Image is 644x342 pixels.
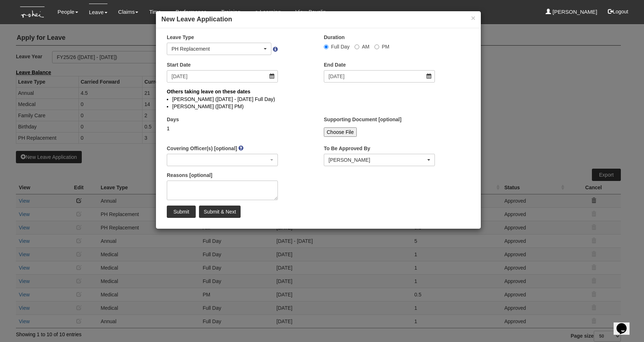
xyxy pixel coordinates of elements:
[382,44,389,50] span: PM
[362,44,369,50] span: AM
[324,34,345,41] label: Duration
[171,45,262,52] div: PH Replacement
[167,145,237,152] label: Covering Officer(s) [optional]
[331,44,349,50] span: Full Day
[324,116,402,123] label: Supporting Document [optional]
[324,127,357,137] input: Choose File
[329,156,426,164] div: [PERSON_NAME]
[614,313,637,335] iframe: chat widget
[167,125,278,132] div: 1
[167,172,212,179] label: Reasons [optional]
[167,70,278,83] input: d/m/yyyy
[167,206,196,218] input: Submit
[324,145,370,152] label: To Be Approved By
[167,89,250,94] b: Others taking leave on these dates
[167,61,191,68] label: Start Date
[471,14,475,22] button: ×
[167,116,179,123] label: Days
[199,206,241,218] input: Submit & Next
[172,103,465,110] li: [PERSON_NAME] ([DATE] PM)
[172,96,465,103] li: [PERSON_NAME] ([DATE] - [DATE] Full Day)
[161,16,232,23] b: New Leave Application
[324,70,435,83] input: d/m/yyyy
[324,61,346,68] label: End Date
[167,34,194,41] label: Leave Type
[324,154,435,166] button: Aline Eustaquio Low
[167,43,271,55] button: PH Replacement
